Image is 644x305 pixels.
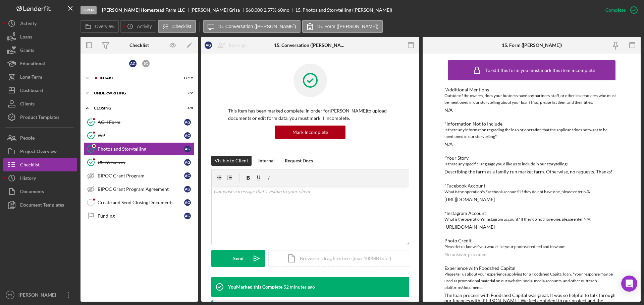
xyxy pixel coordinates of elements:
[98,133,184,138] div: W9
[20,145,57,160] div: Project Overview
[102,7,185,13] b: [PERSON_NAME] Homestead Farm LLC
[444,161,619,167] div: Is there any specific language you'd like us to include in our storytelling?
[444,121,619,127] div: *Information Not to Include
[20,131,35,146] div: People
[3,17,77,30] button: Activity
[8,293,12,297] text: ES
[95,24,114,29] label: Overview
[184,119,191,126] div: A G
[94,106,176,110] div: Closing
[3,131,77,145] button: People
[94,91,176,95] div: Underwriting
[98,120,184,125] div: ACH Form
[605,3,626,17] div: Complete
[3,44,77,57] button: Grants
[205,42,212,49] div: A G
[20,44,34,59] div: Grants
[158,20,196,33] button: Checklist
[599,3,641,17] button: Complete
[444,238,619,243] div: Photo Credit
[295,7,392,13] div: 15. Photos and Storytelling ([PERSON_NAME])
[84,156,195,169] a: USDA SurveyAG
[203,20,301,33] button: 15. Conversation ([PERSON_NAME])
[283,284,315,290] time: 2025-09-29 17:47
[84,182,195,196] a: BIPOC Grant Program AgreementAG
[98,146,184,152] div: Photos and Storytelling
[444,127,619,140] div: Is there any information regarding the loan or operation that the applicant does not want to be m...
[444,224,495,230] div: [URL][DOMAIN_NAME]
[3,57,77,70] button: Educational
[444,265,619,271] div: Experience with Foodshed Capital
[233,250,244,267] div: Send
[181,106,193,110] div: 4 / 8
[444,216,619,223] div: What is the operation's Instagram account? If they do not have one, please enter N/A.
[3,70,77,84] button: Long-Term
[444,92,619,106] div: Outside of the owners, does your business have any partners, staff, or other stakeholders who mus...
[98,186,184,192] div: BIPOC Grant Program Agreement
[274,43,347,48] div: 15. Conversation ([PERSON_NAME])
[3,84,77,97] button: Dashboard
[3,30,77,44] button: Loans
[444,243,619,250] div: Please let us know if you would like your photos credited and to whom.
[84,116,195,129] a: ACH FormAG
[80,20,119,33] button: Overview
[3,171,77,185] button: History
[3,110,77,124] button: Product Templates
[191,7,246,13] div: [PERSON_NAME] Grisa
[3,145,77,158] button: Project Overview
[621,276,637,292] div: Open Intercom Messenger
[184,159,191,166] div: A G
[181,91,193,95] div: 2 / 2
[275,126,345,139] button: Mark Incomplete
[84,196,195,209] a: Create and Send Closing DocumentsAG
[211,156,252,166] button: Visible to Client
[20,84,43,99] div: Dashboard
[80,6,97,14] div: Open
[184,199,191,206] div: A G
[98,213,184,219] div: Funding
[3,288,77,302] button: ES[PERSON_NAME]
[20,171,36,186] div: History
[120,20,156,33] button: Activity
[84,169,195,182] a: BIPOC Grant ProgramAG
[3,198,77,212] button: Document Templates
[281,156,316,166] button: Request Docs
[228,107,392,122] p: This item has been marked complete. In order for [PERSON_NAME] to upload documents or edit form d...
[98,200,184,205] div: Create and Send Closing Documents
[129,43,149,48] div: Checklist
[17,288,60,303] div: [PERSON_NAME]
[444,87,619,92] div: *Additional Mentions
[184,146,191,152] div: A G
[3,185,77,198] button: Documents
[444,142,453,147] div: N/A
[218,24,296,29] label: 15. Conversation ([PERSON_NAME])
[285,156,313,166] div: Request Docs
[3,97,77,110] button: Clients
[502,43,562,48] div: 15. Form ([PERSON_NAME])
[3,158,77,171] button: Checklist
[84,129,195,142] a: W9AG
[228,284,282,290] div: You Marked this Complete
[172,24,192,29] label: Checklist
[215,156,248,166] div: Visible to Client
[258,156,275,166] div: Internal
[20,57,45,72] div: Educational
[142,60,150,67] div: J G
[20,158,40,173] div: Checklist
[255,156,278,166] button: Internal
[302,20,383,33] button: 15. Form ([PERSON_NAME])
[201,39,254,52] button: AGReassign
[84,142,195,156] a: Photos and StorytellingAG
[84,209,195,223] a: FundingAG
